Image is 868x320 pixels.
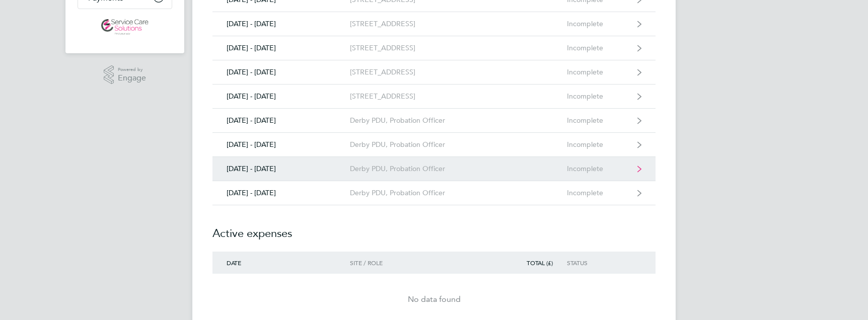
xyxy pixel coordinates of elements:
div: Incomplete [567,116,629,125]
a: [DATE] - [DATE][STREET_ADDRESS]Incomplete [212,12,656,36]
div: [STREET_ADDRESS] [350,20,465,28]
div: Derby PDU, Probation Officer [350,116,465,125]
a: Powered byEngage [104,65,147,85]
a: [DATE] - [DATE][STREET_ADDRESS]Incomplete [212,60,656,85]
div: [DATE] - [DATE] [212,92,350,101]
div: [DATE] - [DATE] [212,20,350,28]
div: Derby PDU, Probation Officer [350,140,465,149]
a: [DATE] - [DATE]Derby PDU, Probation OfficerIncomplete [212,133,656,157]
div: Site / Role [350,259,465,266]
div: Incomplete [567,189,629,197]
div: [STREET_ADDRESS] [350,68,465,76]
div: [DATE] - [DATE] [212,44,350,52]
div: No data found [212,293,656,305]
div: Incomplete [567,140,629,149]
span: Engage [118,74,146,83]
div: Status [567,259,629,266]
div: [DATE] - [DATE] [212,165,350,173]
img: servicecare-logo-retina.png [101,19,149,35]
div: [DATE] - [DATE] [212,116,350,125]
div: Incomplete [567,20,629,28]
a: Go to home page [78,19,172,35]
div: Derby PDU, Probation Officer [350,165,465,173]
a: [DATE] - [DATE][STREET_ADDRESS]Incomplete [212,85,656,109]
div: [STREET_ADDRESS] [350,44,465,52]
div: Incomplete [567,68,629,76]
div: Incomplete [567,92,629,101]
span: Powered by [118,65,146,74]
div: Date [212,259,350,266]
h2: Active expenses [212,205,656,252]
div: [STREET_ADDRESS] [350,92,465,101]
div: Incomplete [567,165,629,173]
div: [DATE] - [DATE] [212,68,350,76]
div: [DATE] - [DATE] [212,189,350,197]
div: Total (£) [510,259,567,266]
div: Incomplete [567,44,629,52]
div: [DATE] - [DATE] [212,140,350,149]
a: [DATE] - [DATE][STREET_ADDRESS]Incomplete [212,36,656,60]
div: Derby PDU, Probation Officer [350,189,465,197]
a: [DATE] - [DATE]Derby PDU, Probation OfficerIncomplete [212,181,656,205]
a: [DATE] - [DATE]Derby PDU, Probation OfficerIncomplete [212,157,656,181]
a: [DATE] - [DATE]Derby PDU, Probation OfficerIncomplete [212,109,656,133]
